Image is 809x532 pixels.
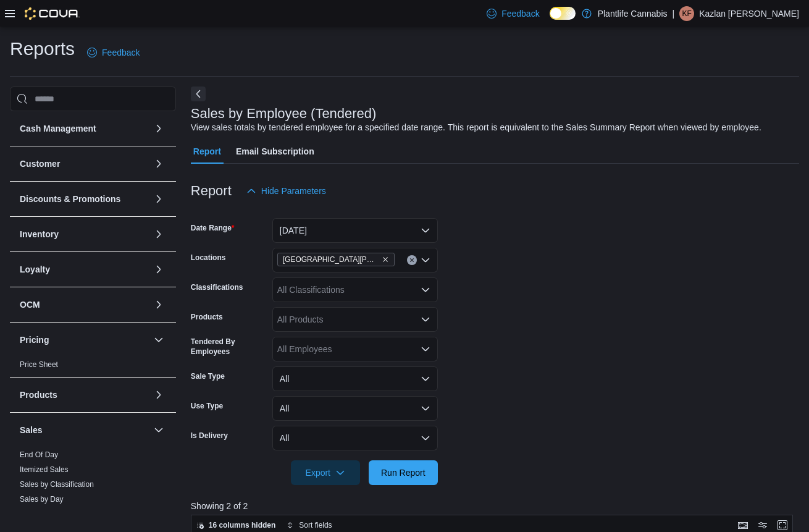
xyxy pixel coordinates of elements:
[20,360,58,369] span: Price Sheet
[241,179,331,203] button: Hide Parameters
[191,121,761,134] div: View sales totals by tendered employee for a specified date range. This report is equivalent to t...
[20,193,149,205] button: Discounts & Promotions
[151,423,166,437] button: Sales
[20,298,149,311] button: OCM
[261,185,326,197] span: Hide Parameters
[151,297,166,312] button: OCM
[151,156,166,171] button: Customer
[151,192,166,206] button: Discounts & Promotions
[20,494,64,504] span: Sales by Day
[20,479,94,489] span: Sales by Classification
[291,460,360,485] button: Export
[191,106,377,121] h3: Sales by Employee (Tendered)
[191,337,267,357] label: Tendered By Employees
[382,256,389,263] button: Remove St. Albert - Erin Ridge from selection in this group
[20,509,117,519] span: Sales by Employee (Created)
[151,121,166,136] button: Cash Management
[20,228,149,240] button: Inventory
[25,7,80,20] img: Cova
[151,332,166,347] button: Pricing
[369,460,438,485] button: Run Report
[102,46,140,59] span: Feedback
[598,6,668,21] p: Plantlife Cannabis
[191,87,206,101] button: Next
[20,495,64,504] a: Sales by Day
[20,263,50,276] h3: Loyalty
[193,139,221,164] span: Report
[550,7,576,20] input: Dark Mode
[20,122,96,135] h3: Cash Management
[20,389,149,401] button: Products
[421,255,430,265] button: Open list of options
[20,424,149,436] button: Sales
[421,344,430,354] button: Open list of options
[151,227,166,242] button: Inventory
[20,193,120,205] h3: Discounts & Promotions
[20,334,149,346] button: Pricing
[20,228,59,240] h3: Inventory
[20,158,149,170] button: Customer
[673,6,675,21] p: |
[20,424,43,436] h3: Sales
[20,465,69,474] a: Itemized Sales
[277,253,395,266] span: St. Albert - Erin Ridge
[209,520,276,530] span: 16 columns hidden
[283,253,379,266] span: [GEOGRAPHIC_DATA][PERSON_NAME]
[298,460,353,485] span: Export
[407,255,417,265] button: Clear input
[82,40,145,65] a: Feedback
[272,218,438,243] button: [DATE]
[20,465,69,475] span: Itemized Sales
[191,431,228,441] label: Is Delivery
[679,6,694,21] div: Kazlan Foisy-Lentz
[272,426,438,450] button: All
[10,36,75,61] h1: Reports
[20,334,49,346] h3: Pricing
[20,122,149,135] button: Cash Management
[299,520,332,530] span: Sort fields
[191,282,243,292] label: Classifications
[381,467,425,479] span: Run Report
[20,360,58,369] a: Price Sheet
[191,223,235,233] label: Date Range
[699,6,799,21] p: Kazlan [PERSON_NAME]
[20,389,57,401] h3: Products
[10,357,176,377] div: Pricing
[151,387,166,402] button: Products
[151,262,166,277] button: Loyalty
[482,1,544,26] a: Feedback
[236,139,314,164] span: Email Subscription
[501,7,539,20] span: Feedback
[20,450,58,459] a: End Of Day
[682,6,691,21] span: KF
[20,298,40,311] h3: OCM
[272,366,438,391] button: All
[421,285,430,295] button: Open list of options
[191,253,226,263] label: Locations
[20,450,58,460] span: End Of Day
[191,312,223,322] label: Products
[191,401,223,411] label: Use Type
[272,396,438,421] button: All
[20,510,117,518] a: Sales by Employee (Created)
[191,500,799,512] p: Showing 2 of 2
[191,184,232,198] h3: Report
[20,263,149,276] button: Loyalty
[191,371,225,381] label: Sale Type
[20,158,60,170] h3: Customer
[421,315,430,324] button: Open list of options
[20,480,94,489] a: Sales by Classification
